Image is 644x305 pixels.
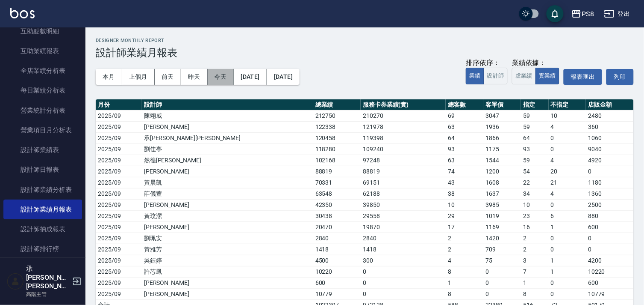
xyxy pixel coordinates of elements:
td: 54 [521,166,548,177]
img: Logo [10,8,35,18]
td: 4 [446,255,483,266]
a: 營業統計分析表 [3,101,82,120]
a: 設計師排行榜 [3,239,82,259]
td: 3047 [483,110,521,121]
td: 2025/09 [96,166,142,177]
td: 29 [446,210,483,221]
td: 0 [549,132,586,144]
h2: Designer Monthly Report [96,38,634,43]
td: 1175 [483,144,521,155]
td: 360 [586,121,634,132]
button: 前天 [155,69,181,85]
td: 1169 [483,221,521,233]
a: 設計師業績分析表 [3,180,82,200]
button: 列印 [606,69,634,85]
td: 29558 [361,210,446,221]
td: [PERSON_NAME] [142,277,313,288]
td: 1420 [483,233,521,244]
td: 600 [586,277,634,288]
th: 服務卡券業績(實) [361,99,446,111]
td: 8 [446,266,483,277]
td: 陳翊威 [142,110,313,121]
td: 22 [521,177,548,188]
td: 8 [521,288,548,299]
button: 設計師 [484,68,508,84]
td: 6 [549,210,586,221]
th: 指定 [521,99,548,111]
td: 1866 [483,132,521,144]
a: 營業項目月分析表 [3,120,82,140]
a: 互助業績報表 [3,41,82,61]
td: 600 [313,277,361,288]
a: 設計師日報表 [3,160,82,179]
td: 74 [446,166,483,177]
td: 2 [446,244,483,255]
td: 42350 [313,199,361,210]
td: 10 [549,110,586,121]
a: 設計師業績表 [3,140,82,160]
td: 4 [549,121,586,132]
td: 300 [361,255,446,266]
td: 2025/09 [96,244,142,255]
td: 然徨[PERSON_NAME] [142,155,313,166]
td: 1200 [483,166,521,177]
td: 69151 [361,177,446,188]
td: 2500 [586,199,634,210]
td: 2840 [313,233,361,244]
td: 102168 [313,155,361,166]
td: 7 [521,266,548,277]
td: 2025/09 [96,199,142,210]
td: 63 [446,155,483,166]
td: 0 [549,277,586,288]
td: 1936 [483,121,521,132]
h5: 承[PERSON_NAME][PERSON_NAME] [26,265,70,290]
th: 不指定 [549,99,586,111]
td: 2025/09 [96,255,142,266]
td: 劉佳亭 [142,144,313,155]
td: [PERSON_NAME] [142,199,313,210]
button: 本月 [96,69,122,85]
td: 許芯鳳 [142,266,313,277]
td: 63 [446,121,483,132]
td: 709 [483,244,521,255]
td: 2025/09 [96,144,142,155]
td: 0 [361,288,446,299]
td: 2025/09 [96,221,142,233]
td: 93 [446,144,483,155]
td: 0 [483,288,521,299]
td: 63548 [313,188,361,199]
td: 0 [483,277,521,288]
a: 設計師抽成報表 [3,219,82,239]
td: 1019 [483,210,521,221]
td: 0 [586,233,634,244]
td: 4920 [586,155,634,166]
td: 2025/09 [96,188,142,199]
td: 吳鈺婷 [142,255,313,266]
td: 劉珮安 [142,233,313,244]
p: 高階主管 [26,290,70,298]
td: 9040 [586,144,634,155]
td: 1 [521,277,548,288]
td: 212750 [313,110,361,121]
td: 43 [446,177,483,188]
td: 1 [549,266,586,277]
th: 店販金額 [586,99,634,111]
td: 1 [446,277,483,288]
button: 虛業績 [512,68,536,84]
td: 120458 [313,132,361,144]
td: 2480 [586,110,634,121]
button: 報表匯出 [564,69,602,85]
th: 總客數 [446,99,483,111]
div: 排序依序： [466,59,508,68]
button: 實業績 [535,68,559,84]
button: 今天 [208,69,234,85]
th: 設計師 [142,99,313,111]
td: [PERSON_NAME] [142,166,313,177]
div: PS8 [582,9,594,19]
td: 122338 [313,121,361,132]
td: 2025/09 [96,132,142,144]
td: 10220 [586,266,634,277]
td: 0 [586,166,634,177]
td: 64 [446,132,483,144]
